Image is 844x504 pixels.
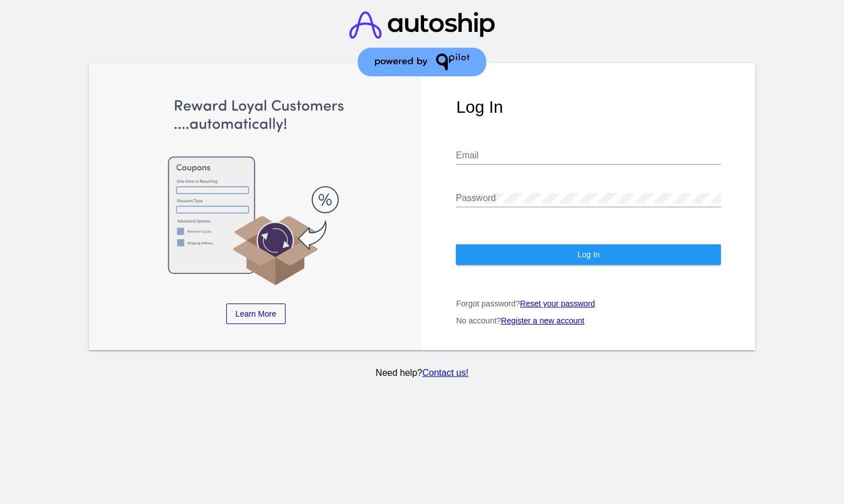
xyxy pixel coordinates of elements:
p: No account? [456,316,721,325]
img: Apply Coupons Automatically to Scheduled Orders with QPilot [123,97,388,286]
a: Reset your password [520,299,596,308]
a: Register a new account [501,316,584,325]
p: Forgot password? [456,299,721,308]
a: Learn More [226,304,286,324]
button: Log In [456,244,721,265]
h1: Log In [456,97,721,117]
span: Learn More [235,309,276,318]
a: Contact us! [422,368,468,378]
p: Need help? [87,368,757,378]
input: Email [456,150,721,161]
span: Log In [577,250,600,259]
